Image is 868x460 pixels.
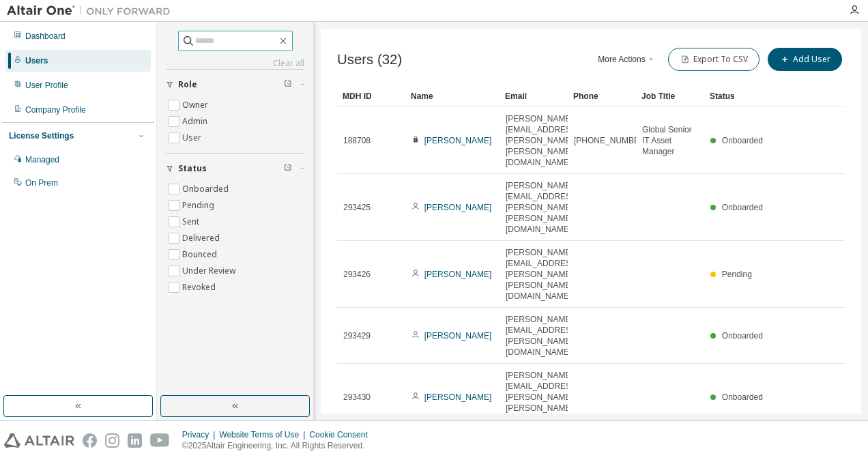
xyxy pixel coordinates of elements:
span: 188708 [343,135,371,146]
span: Onboarded [722,331,763,341]
a: [PERSON_NAME] [424,270,492,279]
p: © 2025 Altair Engineering, Inc. All Rights Reserved. [182,440,376,452]
span: Onboarded [722,392,763,402]
img: instagram.svg [105,433,119,448]
label: User [182,130,204,146]
a: [PERSON_NAME] [424,203,492,212]
div: Status [710,85,767,107]
span: [PERSON_NAME][EMAIL_ADDRESS][PERSON_NAME][PERSON_NAME][DOMAIN_NAME] [506,113,579,168]
span: Global Senior IT Asset Manager [642,124,698,157]
div: Managed [25,154,59,165]
img: youtube.svg [150,433,170,448]
img: facebook.svg [83,433,97,448]
a: [PERSON_NAME] [424,392,492,402]
span: 293426 [343,269,371,280]
span: Onboarded [722,203,763,212]
img: Altair One [7,4,177,18]
button: Status [166,154,304,184]
span: Role [178,79,197,90]
label: Revoked [182,279,218,296]
label: Under Review [182,263,238,279]
span: [PERSON_NAME][EMAIL_ADDRESS][PERSON_NAME][PERSON_NAME][DOMAIN_NAME] [506,370,579,425]
div: Cookie Consent [309,429,375,440]
span: Users (32) [337,52,402,68]
label: Bounced [182,246,220,263]
div: Company Profile [25,104,86,115]
span: 293430 [343,392,371,403]
span: 293425 [343,202,371,213]
div: Email [505,85,562,107]
label: Pending [182,197,217,214]
a: [PERSON_NAME] [424,331,492,341]
span: Clear filter [284,79,292,90]
label: Delivered [182,230,222,246]
div: MDH ID [343,85,400,107]
button: Role [166,70,304,100]
a: [PERSON_NAME] [424,136,492,145]
button: More Actions [594,48,660,71]
a: Clear all [166,58,304,69]
span: Clear filter [284,163,292,174]
div: Privacy [182,429,219,440]
label: Sent [182,214,202,230]
label: Admin [182,113,210,130]
span: [PERSON_NAME][EMAIL_ADDRESS][PERSON_NAME][PERSON_NAME][DOMAIN_NAME] [506,180,579,235]
div: User Profile [25,80,68,91]
button: Export To CSV [668,48,759,71]
img: linkedin.svg [128,433,142,448]
div: Name [411,85,494,107]
span: [PHONE_NUMBER] [574,135,648,146]
div: On Prem [25,177,58,188]
span: [PERSON_NAME][EMAIL_ADDRESS][PERSON_NAME][PERSON_NAME][DOMAIN_NAME] [506,247,579,302]
div: Website Terms of Use [219,429,309,440]
img: altair_logo.svg [4,433,74,448]
div: License Settings [9,130,74,141]
div: Dashboard [25,31,66,42]
button: Add User [768,48,842,71]
div: Phone [573,85,631,107]
div: Users [25,55,48,66]
span: Pending [722,270,752,279]
div: Job Title [641,85,699,107]
span: [PERSON_NAME][EMAIL_ADDRESS][PERSON_NAME][DOMAIN_NAME] [506,314,579,358]
label: Onboarded [182,181,231,197]
label: Owner [182,97,211,113]
span: Onboarded [722,136,763,145]
span: Status [178,163,207,174]
span: 293429 [343,330,371,341]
